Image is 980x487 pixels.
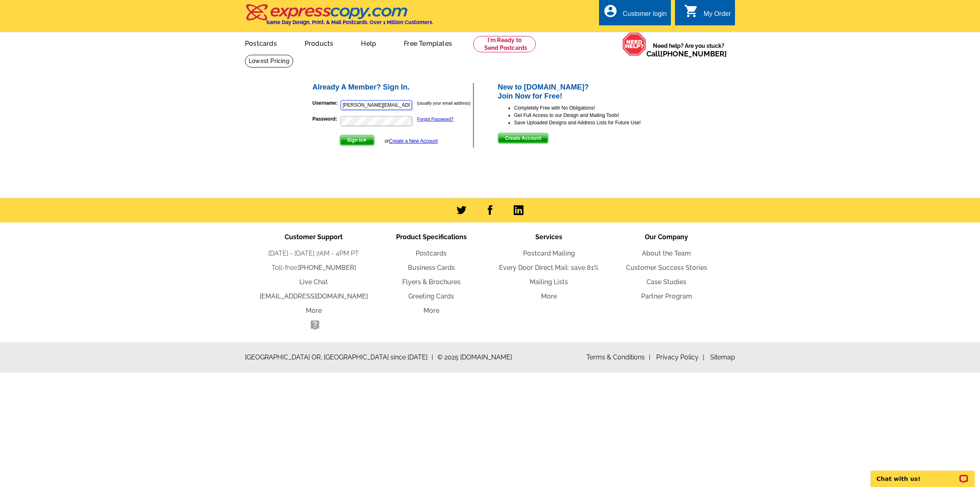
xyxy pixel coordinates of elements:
[646,278,686,286] a: Case Studies
[646,49,727,58] span: Call
[416,249,447,257] a: Postcards
[660,49,727,58] a: [PHONE_NUMBER]
[255,249,372,258] li: [DATE] - [DATE] 7AM - 4PM PT
[385,137,438,145] div: or
[499,264,599,272] a: Every Door Direct Mail: save 81%
[396,233,467,241] span: Product Specifications
[603,4,618,18] i: account_circle
[232,33,290,52] a: Postcards
[622,32,646,56] img: help
[684,9,731,19] a: shopping_cart My Order
[498,83,669,101] h2: New to [DOMAIN_NAME]? Join Now for Free!
[292,33,347,52] a: Products
[245,352,433,362] span: [GEOGRAPHIC_DATA] OR, [GEOGRAPHIC_DATA] since [DATE]
[402,278,461,286] a: Flyers & Brochures
[626,264,707,272] a: Customer Success Stories
[389,138,438,144] a: Create a New Account
[260,292,368,300] a: [EMAIL_ADDRESS][DOMAIN_NAME]
[417,101,470,105] small: (usually your email address)
[312,115,340,123] label: Password:
[306,307,322,314] a: More
[704,10,731,22] div: My Order
[641,292,692,300] a: Partner Program
[535,233,562,241] span: Services
[646,42,731,58] span: Need help? Are you stuck?
[391,33,465,52] a: Free Templates
[312,99,340,107] label: Username:
[340,135,374,146] button: Sign In
[530,278,568,286] a: Mailing Lists
[514,119,669,126] li: Save Uploaded Designs and Address Lists for Future Use!
[255,263,372,273] li: Toll-free:
[340,135,374,145] span: Sign In
[498,133,548,144] button: Create Account
[312,83,473,92] h2: Already A Member? Sign In.
[645,233,688,241] span: Our Company
[299,278,328,286] a: Live Chat
[865,461,980,487] iframe: LiveChat chat widget
[642,249,691,257] a: About the Team
[523,249,575,257] a: Postcard Mailing
[498,133,548,143] span: Create Account
[266,19,433,25] h4: Same Day Design, Print, & Mail Postcards. Over 1 Million Customers.
[363,138,367,142] img: button-next-arrow-white.png
[348,33,389,52] a: Help
[245,10,433,25] a: Same Day Design, Print, & Mail Postcards. Over 1 Million Customers.
[298,264,356,272] a: [PHONE_NUMBER]
[285,233,343,241] span: Customer Support
[656,353,704,361] a: Privacy Policy
[623,10,667,22] div: Customer login
[514,112,669,119] li: Get Full Access to our Design and Mailing Tools!
[541,292,557,300] a: More
[437,352,512,362] span: © 2025 [DOMAIN_NAME]
[514,104,669,112] li: Completely Free with No Obligations!
[603,9,667,19] a: account_circle Customer login
[417,117,453,121] a: Forgot Password?
[586,353,650,361] a: Terms & Conditions
[684,4,699,18] i: shopping_cart
[408,264,455,272] a: Business Cards
[423,307,439,314] a: More
[710,353,735,361] a: Sitemap
[408,292,454,300] a: Greeting Cards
